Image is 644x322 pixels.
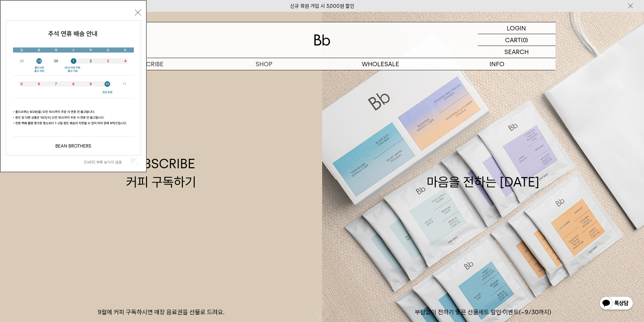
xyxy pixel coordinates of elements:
[135,9,141,16] button: 닫기
[478,34,555,46] a: CART (0)
[504,46,529,58] p: SEARCH
[6,21,141,155] img: 5e4d662c6b1424087153c0055ceb1a13_140731.jpg
[439,58,555,70] p: INFO
[290,3,354,9] a: 신규 회원 가입 시 3,000원 할인
[478,22,555,34] a: LOGIN
[521,34,528,46] p: (0)
[322,58,439,70] p: WHOLESALE
[427,155,540,191] div: 마음을 전하는 [DATE]
[84,160,129,165] label: [DATE] 하루 보이지 않음
[126,155,196,191] div: SUBSCRIBE 커피 구독하기
[599,296,634,312] img: 카카오톡 채널 1:1 채팅 버튼
[505,34,521,46] p: CART
[507,22,526,34] p: LOGIN
[314,34,330,46] img: 로고
[206,58,322,70] a: SHOP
